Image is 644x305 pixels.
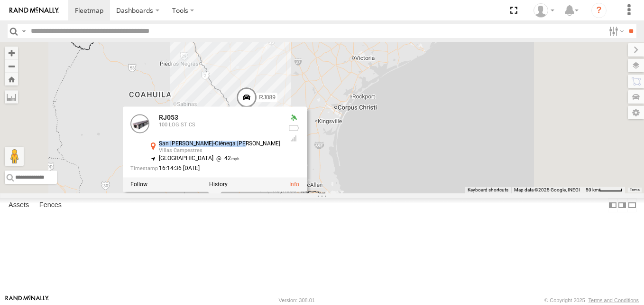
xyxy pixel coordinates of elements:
[5,59,18,73] button: Zoom out
[159,114,280,121] div: RJ053
[159,148,280,153] div: Villas Campestres
[9,7,59,14] img: rand-logo.svg
[605,24,626,38] label: Search Filter Options
[5,90,18,104] label: Measure
[288,134,299,142] div: Last Event GSM Signal Strength
[5,295,49,305] a: Visit our Website
[617,198,627,212] label: Dock Summary Table to the Right
[630,188,640,192] a: Terms (opens in new tab)
[468,187,508,193] button: Keyboard shortcuts
[5,147,24,166] button: Drag Pegman onto the map to open Street View
[530,3,558,18] div: GP 100
[288,124,299,132] div: No battery health information received from this device.
[589,297,639,303] a: Terms and Conditions
[5,47,18,59] button: Zoom in
[608,198,617,212] label: Dock Summary Table to the Left
[289,181,299,188] a: View Asset Details
[583,187,625,193] button: Map Scale: 50 km per 45 pixels
[35,199,66,212] label: Fences
[591,3,607,18] i: ?
[627,198,637,212] label: Hide Summary Table
[544,297,639,303] div: © Copyright 2025 -
[288,114,299,122] div: Valid GPS Fix
[259,94,276,101] span: RJ089
[130,165,280,172] div: Date/time of location update
[586,187,599,192] span: 50 km
[209,181,228,188] label: View Asset History
[213,155,239,162] span: 42
[279,297,315,303] div: Version: 308.01
[159,155,213,162] span: [GEOGRAPHIC_DATA]
[514,187,580,192] span: Map data ©2025 Google, INEGI
[5,73,18,86] button: Zoom Home
[130,181,147,188] label: Realtime tracking of Asset
[159,122,280,128] div: 100 LOGISTICS
[4,199,34,212] label: Assets
[20,24,28,38] label: Search Query
[628,106,644,119] label: Map Settings
[159,141,280,147] div: San [PERSON_NAME]-Ciénega [PERSON_NAME]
